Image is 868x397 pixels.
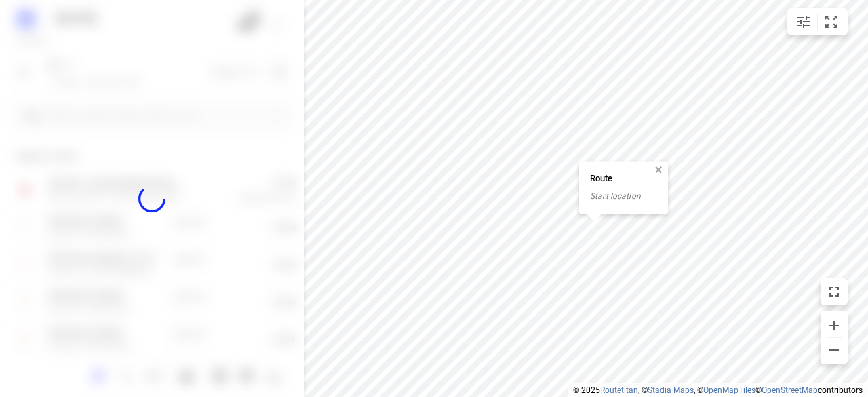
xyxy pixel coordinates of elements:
[573,385,863,395] li: © 2025 , © , © © contributors
[590,191,641,203] div: Start location
[590,172,641,185] div: Route
[648,385,694,395] a: Stadia Maps
[600,385,638,395] a: Routetitan
[762,385,818,395] a: OpenStreetMap
[703,385,755,395] a: OpenMapTiles
[787,8,848,35] div: small contained button group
